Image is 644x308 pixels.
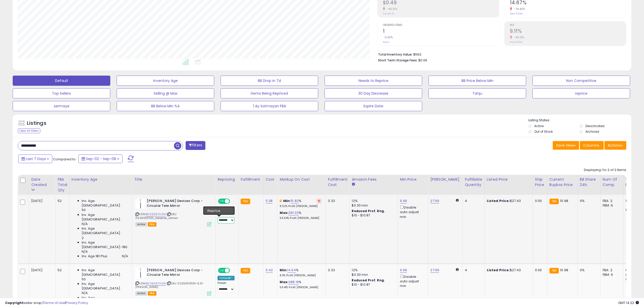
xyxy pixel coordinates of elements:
[229,199,237,203] span: OFF
[549,268,559,273] small: FBA
[5,300,24,305] strong: Copyright
[535,199,543,203] div: 0.00
[603,268,619,272] div: FBA: 2
[82,226,128,235] span: Inv. Age [DEMOGRAPHIC_DATA]:
[58,199,65,203] div: 52
[512,7,525,11] small: -79.42%
[82,254,108,259] span: Inv. Age 181 Plus:
[218,207,235,211] div: Follow BB *
[383,24,499,27] span: Ordered Items
[31,199,51,203] div: [DATE]
[603,177,621,187] div: Num of Comp.
[31,268,51,272] div: [DATE]
[218,281,235,293] div: Preset:
[585,129,599,134] label: Archived
[280,199,282,202] i: This overrides the store level min markup for this listing
[465,177,482,187] div: Fulfillable Quantity
[280,268,322,277] div: %
[625,177,644,187] div: Total Rev.
[400,268,407,273] a: 9.99
[283,198,291,203] b: Min:
[58,177,67,193] div: FBA Total Qty
[328,199,346,203] div: 3.33
[135,199,211,226] div: ASIN:
[383,41,389,44] small: Prev: 1
[560,268,568,272] span: 10.98
[82,268,128,277] span: Inv. Age [DEMOGRAPHIC_DATA]:
[117,101,214,111] button: BB Below Min %4
[580,199,597,203] div: 0%
[82,296,128,305] span: Inv. Age [DEMOGRAPHIC_DATA]:
[549,177,576,187] div: Current Buybox Price
[82,282,128,291] span: Inv. Age [DEMOGRAPHIC_DATA]:
[352,272,394,277] div: $0.30 min
[5,301,88,305] div: seller snap | |
[289,210,299,215] a: 291.03
[528,118,631,123] p: Listing States:
[241,268,250,273] small: FBA
[378,51,623,57] li: $562
[378,58,418,62] b: Short Term Storage Fees:
[66,300,88,305] a: Privacy Policy
[134,177,213,182] div: Title
[135,212,178,220] span: | SKU: 032513101134_deneme_ullman
[400,177,426,182] div: Min Price
[428,88,526,98] button: Tanju
[352,283,394,287] div: $10 - $10.87
[135,199,146,209] img: 3122ZPbARYL._SL40_.jpg
[603,199,619,203] div: FBA: 2
[352,268,394,272] div: 12%
[31,177,53,187] div: Date Created
[82,213,128,222] span: Inv. Age [DEMOGRAPHIC_DATA]:
[352,177,396,182] div: Amazon Fees
[383,28,499,35] h2: 1
[534,129,553,134] label: Out of Stock
[221,101,318,111] button: 1 Ay Satmayan FBA
[532,88,630,98] button: reprice
[280,268,287,272] b: Min:
[430,177,460,182] div: [PERSON_NAME]
[618,300,639,305] span: 2025-09-16 14:22 GMT
[289,280,299,285] a: 288.19
[186,141,205,150] button: Filters
[318,200,320,202] i: Revert to store-level Min Markup
[535,177,545,187] div: Ship Price
[219,199,225,203] span: ON
[584,168,626,173] div: Displaying 1 to 2 of 2 items
[86,156,116,161] span: Sep-02 - Sep-08
[465,199,480,203] div: 4
[146,281,166,286] a: B008Z67H0M
[512,36,524,39] small: -46.13%
[400,274,424,288] div: Disable auto adjust min
[78,155,122,163] button: Sep-02 - Sep-08
[583,143,599,148] span: Columns
[560,198,568,203] span: 10.98
[428,76,526,86] button: BB Price Below Min
[147,199,208,209] b: [PERSON_NAME] Devices Corp - Circular Tele Mirror
[400,204,424,219] div: Disable auto adjust min
[82,291,88,295] span: N/A
[280,280,322,289] div: %
[487,199,529,203] div: $27.43
[291,198,299,203] a: 15.82
[148,291,156,296] span: FBA
[229,268,237,272] span: OFF
[266,198,273,203] a: 5.38
[383,12,394,15] small: Prev: $0.91
[430,198,439,203] a: 27.69
[280,210,289,215] b: Max:
[352,213,394,218] div: $10 - $10.87
[135,268,211,295] div: ASIN:
[532,76,630,86] button: Non Competitive
[280,204,322,208] p: 8.52% Profit [PERSON_NAME]
[82,240,128,249] span: Inv. Age [DEMOGRAPHIC_DATA]-180:
[146,212,166,216] a: B008Z67H0M
[13,88,110,98] button: Top Sellers
[117,76,214,86] button: Inventory Age
[325,88,422,98] button: 30 Day Decrease
[221,88,318,98] button: Items Being Repriced
[43,300,65,305] a: Terms of Use
[221,76,318,86] button: BB Drop in 7d
[328,268,346,272] div: 3.33
[534,124,544,128] label: Active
